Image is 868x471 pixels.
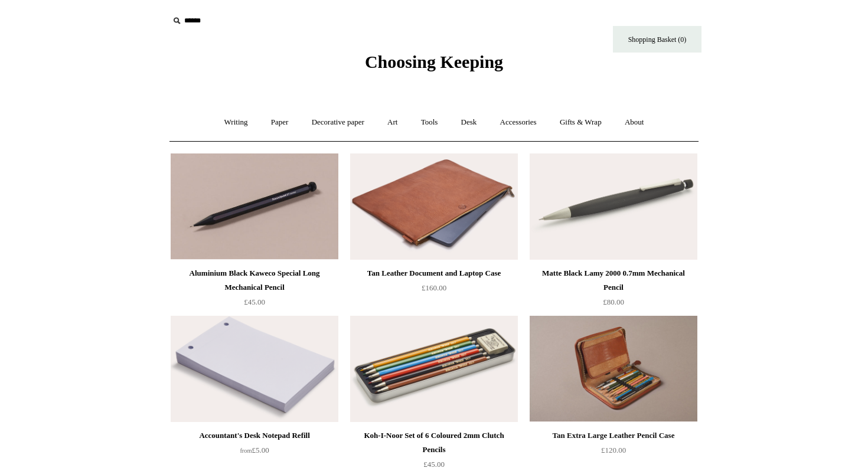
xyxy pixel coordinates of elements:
a: Choosing Keeping [365,61,503,70]
span: £160.00 [422,283,446,292]
img: Koh-I-Noor Set of 6 Coloured 2mm Clutch Pencils [350,316,518,422]
div: Koh-I-Noor Set of 6 Coloured 2mm Clutch Pencils [353,429,515,457]
span: £45.00 [244,297,265,306]
a: Accountant's Desk Notepad Refill Accountant's Desk Notepad Refill [171,316,338,422]
span: £5.00 [240,446,269,454]
a: Art [377,107,408,138]
div: Tan Leather Document and Laptop Case [353,266,515,280]
img: Aluminium Black Kaweco Special Long Mechanical Pencil [171,153,338,260]
a: Tan Leather Document and Laptop Case Tan Leather Document and Laptop Case [350,153,518,260]
a: Aluminium Black Kaweco Special Long Mechanical Pencil £45.00 [171,266,338,315]
img: Tan Leather Document and Laptop Case [350,153,518,260]
span: £45.00 [423,460,445,469]
a: Writing [214,107,259,138]
a: Matte Black Lamy 2000 0.7mm Mechanical Pencil Matte Black Lamy 2000 0.7mm Mechanical Pencil [530,153,697,260]
div: Matte Black Lamy 2000 0.7mm Mechanical Pencil [533,266,694,295]
a: Tan Leather Document and Laptop Case £160.00 [350,266,518,315]
a: Accessories [490,107,547,138]
div: Accountant's Desk Notepad Refill [174,429,335,443]
span: Choosing Keeping [365,52,503,71]
span: £80.00 [603,297,624,306]
a: Koh-I-Noor Set of 6 Coloured 2mm Clutch Pencils Koh-I-Noor Set of 6 Coloured 2mm Clutch Pencils [350,316,518,422]
a: Tan Extra Large Leather Pencil Case Tan Extra Large Leather Pencil Case [530,316,697,422]
a: Shopping Basket (0) [613,26,701,53]
a: Matte Black Lamy 2000 0.7mm Mechanical Pencil £80.00 [530,266,697,315]
div: Aluminium Black Kaweco Special Long Mechanical Pencil [174,266,335,295]
a: Decorative paper [301,107,375,138]
div: Tan Extra Large Leather Pencil Case [533,429,694,443]
a: Gifts & Wrap [549,107,612,138]
span: from [240,447,252,454]
a: Paper [260,107,299,138]
a: Aluminium Black Kaweco Special Long Mechanical Pencil Aluminium Black Kaweco Special Long Mechani... [171,153,338,260]
img: Tan Extra Large Leather Pencil Case [530,316,697,422]
span: £120.00 [601,446,626,454]
img: Accountant's Desk Notepad Refill [171,316,338,422]
a: Desk [451,107,488,138]
a: About [614,107,655,138]
a: Tools [410,107,449,138]
img: Matte Black Lamy 2000 0.7mm Mechanical Pencil [530,153,697,260]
